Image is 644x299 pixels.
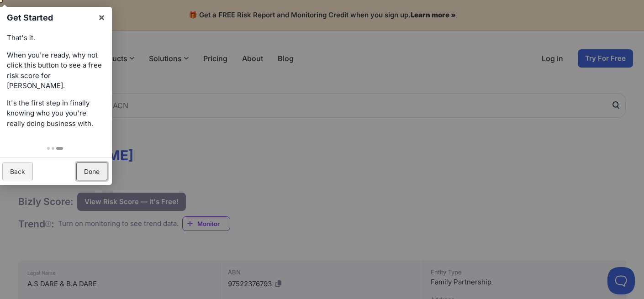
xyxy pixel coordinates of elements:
[7,33,103,43] p: That's it.
[7,98,103,129] p: It's the first step in finally knowing who you you're really doing business with.
[76,163,107,180] a: Done
[7,11,93,24] h1: Get Started
[2,163,33,180] a: Back
[91,7,112,27] a: ×
[7,50,103,91] p: When you're ready, why not click this button to see a free risk score for [PERSON_NAME].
